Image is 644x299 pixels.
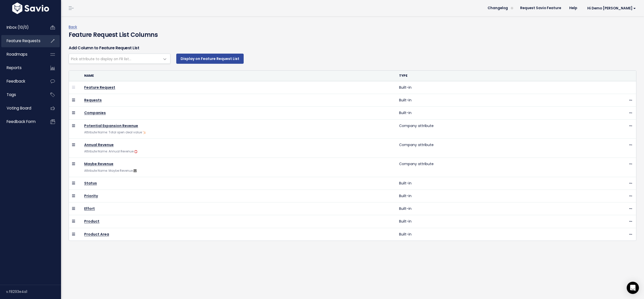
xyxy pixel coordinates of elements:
[143,131,146,134] img: hubspot-sprocket-web-color.a5df7d919a38.png
[7,119,36,124] span: Feedback form
[84,142,114,147] a: Annual Revenue
[7,52,27,57] span: Roadmaps
[81,71,396,81] th: Name
[84,206,95,211] a: Effort
[627,282,639,294] div: Open Intercom Messenger
[69,45,636,51] h6: Add Column to Feature Request List
[587,6,636,10] span: Hi Demo [PERSON_NAME]
[84,85,115,90] a: Feature Request
[7,78,25,84] span: Feedback
[7,105,31,111] span: Voting Board
[396,190,585,202] td: Built-in
[84,110,106,115] a: Companies
[396,158,585,177] td: Company attribute
[84,161,113,166] a: Maybe Revenue
[7,92,16,97] span: Tags
[6,285,61,298] div: v.f8293e4a1
[134,150,137,153] img: salesforce-icon.deb8f6f1a988.png
[396,71,585,81] th: Type
[176,54,244,64] button: Display on Feature Request List
[1,22,42,33] a: Inbox (10/0)
[7,65,22,70] span: Reports
[1,62,42,74] a: Reports
[84,130,146,134] small: Attribute Name: Total open deal value
[84,181,97,186] a: Status
[396,107,585,119] td: Built-in
[1,116,42,128] a: Feedback form
[1,75,42,87] a: Feedback
[396,119,585,138] td: Company attribute
[84,98,102,103] a: Requests
[84,169,137,173] small: Attribute Name: Maybe Revenue
[1,89,42,101] a: Tags
[11,3,50,14] img: logo-white.9d6f32f41409.svg
[396,81,585,94] td: Built-in
[84,219,99,224] a: Product
[488,6,508,10] span: Changelog
[396,228,585,241] td: Built-in
[84,123,138,128] a: Potential Expansion Revenue
[69,54,160,64] span: Feedback
[7,38,40,43] span: Feature Requests
[396,94,585,107] td: Built-in
[84,232,109,237] a: Product Area
[69,54,170,64] span: Feedback
[396,139,585,158] td: Company attribute
[7,25,29,30] span: Inbox (10/0)
[71,56,131,61] span: Pick attribute to display on FR list...
[134,169,137,172] img: logo.26a6f98a5b24.png
[396,202,585,215] td: Built-in
[84,149,137,153] small: Attribute Name: Annual Revenue
[69,24,77,29] a: Back
[1,35,42,47] a: Feature Requests
[1,102,42,114] a: Voting Board
[84,193,98,198] a: Priority
[69,30,636,39] h4: Feature Request List Columns
[516,4,565,12] a: Request Savio Feature
[396,215,585,228] td: Built-in
[1,49,42,60] a: Roadmaps
[581,4,640,12] a: Hi Demo [PERSON_NAME]
[396,177,585,190] td: Built-in
[565,4,581,12] a: Help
